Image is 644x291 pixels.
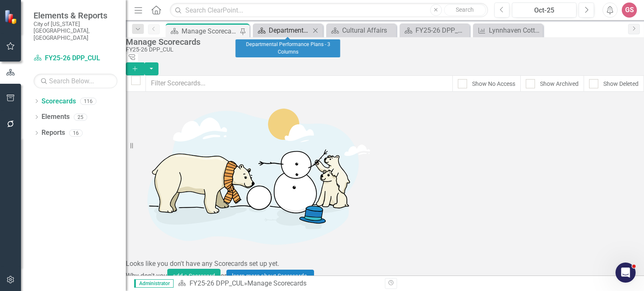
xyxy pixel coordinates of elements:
div: Looks like you don't have any Scorecards set up yet. [126,259,644,269]
button: Oct-25 [512,3,576,18]
small: City of [US_STATE][GEOGRAPHIC_DATA], [GEOGRAPHIC_DATA] [34,21,117,41]
img: Getting started [126,92,377,259]
a: FY25-26 DPP_CUL [190,279,244,287]
div: Show Archived [540,80,579,88]
span: Search [456,6,474,13]
div: Oct-25 [515,5,574,15]
a: Departmental Performance Plans - 3 Columns [255,25,310,36]
div: 116 [80,98,96,105]
div: Manage Scorecards [126,37,640,46]
div: Lynnhaven Cottage (Reconciliation #17) [489,25,541,36]
a: Scorecards [42,97,76,106]
div: FY25-26 DPP_CUL [126,46,640,53]
input: Search Below... [34,74,117,88]
button: Search [444,4,486,16]
button: GS [622,3,637,18]
span: Elements & Reports [34,10,117,21]
div: Manage Scorecards [182,26,239,36]
input: Search ClearPoint... [170,3,488,18]
a: Reports [42,128,65,138]
div: 16 [69,129,83,136]
div: Cultural Affairs [342,25,394,36]
span: Why don't you [126,272,167,280]
a: Lynnhaven Cottage (Reconciliation #17) [475,25,541,36]
div: Show No Access [472,80,515,88]
span: Administrator [134,279,174,288]
a: Elements [42,112,70,122]
div: Departmental Performance Plans - 3 Columns [236,39,340,57]
span: or [221,272,226,280]
div: 25 [74,113,87,121]
a: Cultural Affairs [328,25,394,36]
div: Show Deleted [603,80,639,88]
div: » Manage Scorecards [178,279,379,288]
a: FY25-26 DPP_CUL [402,25,467,36]
button: add a Scorecard [167,269,221,283]
a: FY25-26 DPP_CUL [34,54,117,63]
a: learn more about Scorecards. [226,270,314,283]
div: Departmental Performance Plans - 3 Columns [269,25,310,36]
img: ClearPoint Strategy [4,10,19,24]
iframe: Intercom live chat [615,263,636,283]
input: Filter Scorecards... [145,75,453,92]
div: FY25-26 DPP_CUL [415,25,467,36]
